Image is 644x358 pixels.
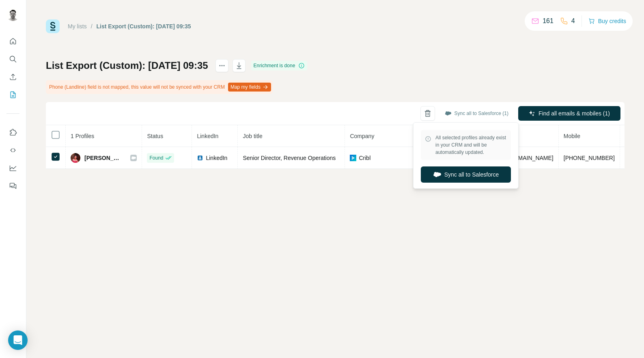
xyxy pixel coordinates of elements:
img: Surfe Logo [46,19,60,33]
button: Use Surfe API [6,143,19,158]
span: Mobile [564,133,580,139]
p: 4 [571,16,575,26]
span: Job title [243,133,262,139]
span: Cribl [359,154,370,162]
div: Enrichment is done [251,61,308,70]
div: Open Intercom Messenger [8,330,28,350]
h1: List Export (Custom): [DATE] 09:35 [46,59,208,72]
button: Dashboard [6,161,19,175]
img: Avatar [71,153,80,163]
button: Enrich CSV [6,70,19,84]
div: List Export (Custom): [DATE] 09:35 [97,22,191,30]
button: Quick start [6,34,19,49]
li: / [91,22,93,30]
img: LinkedIn logo [197,155,203,161]
button: Search [6,52,19,66]
button: Map my fields [228,83,271,92]
button: Sync all to Salesforce [421,166,511,183]
span: Found [149,154,163,162]
button: My lists [6,87,19,102]
span: Status [147,133,163,139]
span: LinkedIn [206,154,227,162]
span: 1 Profiles [71,133,94,139]
button: actions [215,59,228,72]
span: Company [350,133,374,139]
button: Use Surfe on LinkedIn [6,125,19,140]
button: Feedback [6,179,19,193]
span: [PHONE_NUMBER] [564,155,615,161]
span: [PERSON_NAME] [84,154,122,162]
button: Find all emails & mobiles (1) [518,106,620,121]
p: 161 [543,16,554,26]
span: All selected profiles already exist in your CRM and will be automatically updated. [435,134,507,156]
img: Avatar [6,8,19,21]
button: Buy credits [588,15,626,27]
span: LinkedIn [197,133,218,139]
span: Find all emails & mobiles (1) [538,109,610,117]
a: My lists [68,23,87,30]
span: Senior Director, Revenue Operations [243,155,336,161]
img: company-logo [350,155,356,161]
button: Sync all to Salesforce (1) [439,107,514,119]
div: Phone (Landline) field is not mapped, this value will not be synced with your CRM [46,80,273,94]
